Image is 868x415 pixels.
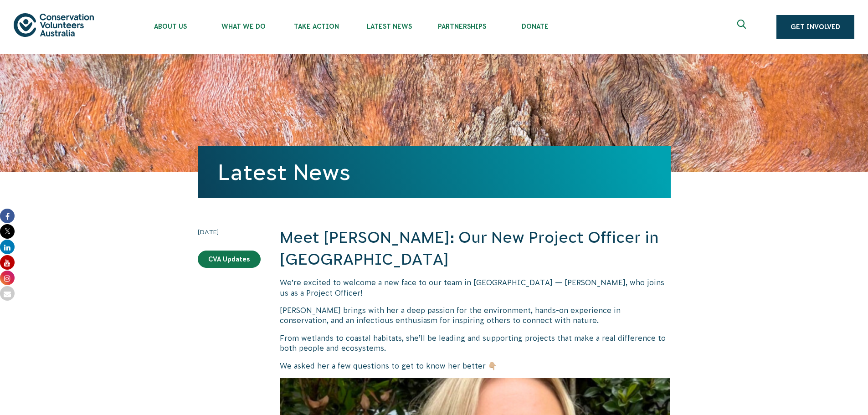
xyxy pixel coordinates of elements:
img: logo.svg [14,13,94,36]
span: Partnerships [426,23,498,30]
span: About Us [134,23,207,30]
a: Get Involved [776,15,854,39]
span: Take Action [280,23,353,30]
a: Latest News [218,160,350,184]
h2: Meet [PERSON_NAME]: Our New Project Officer in [GEOGRAPHIC_DATA] [280,227,671,270]
span: What We Do [207,23,280,30]
a: CVA Updates [198,251,261,268]
span: Donate [498,23,571,30]
p: [PERSON_NAME] brings with her a deep passion for the environment, hands-on experience in conserva... [280,305,671,326]
time: [DATE] [198,227,261,237]
p: From wetlands to coastal habitats, she’ll be leading and supporting projects that make a real dif... [280,333,671,354]
p: We’re excited to welcome a new face to our team in [GEOGRAPHIC_DATA] — [PERSON_NAME], who joins u... [280,277,671,298]
p: We asked her a few questions to get to know her better 👇🏼 [280,361,671,371]
button: Expand search box Close search box [732,16,754,38]
span: Latest News [353,23,426,30]
span: Expand search box [737,20,749,34]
